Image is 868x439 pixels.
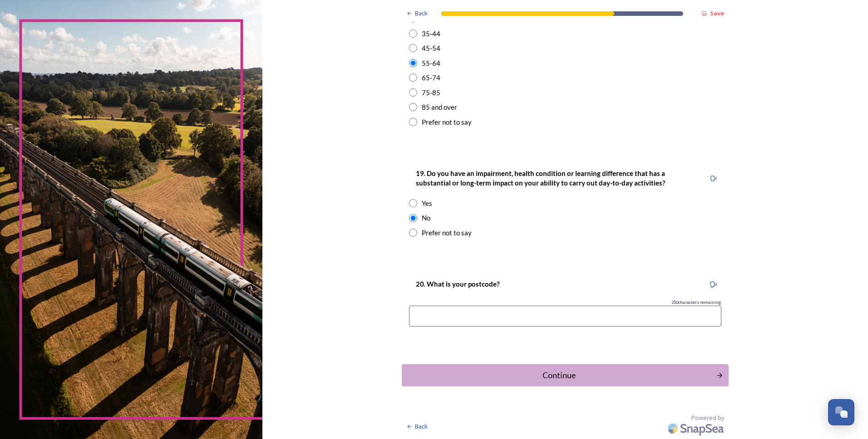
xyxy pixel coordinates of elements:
[671,299,721,306] span: 250 characters remaining
[828,399,854,425] button: Open Chat
[422,228,472,238] div: Prefer not to say
[416,280,499,288] strong: 20. What is your postcode?
[691,414,724,422] span: Powered by
[422,58,440,68] div: 55-64
[422,43,440,54] div: 45-54
[422,117,472,127] div: Prefer not to say
[422,29,440,39] div: 35-44
[710,9,724,17] strong: Save
[422,198,432,209] div: Yes
[416,169,666,187] strong: 19. Do you have an impairment, health condition or learning difference that has a substantial or ...
[422,73,440,83] div: 65-74
[415,422,428,431] span: Back
[422,213,430,223] div: No
[415,9,428,18] span: Back
[407,369,711,381] div: Continue
[665,418,729,439] img: SnapSea Logo
[422,88,440,98] div: 75-85
[402,364,729,386] button: Continue
[422,102,457,112] div: 85 and over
